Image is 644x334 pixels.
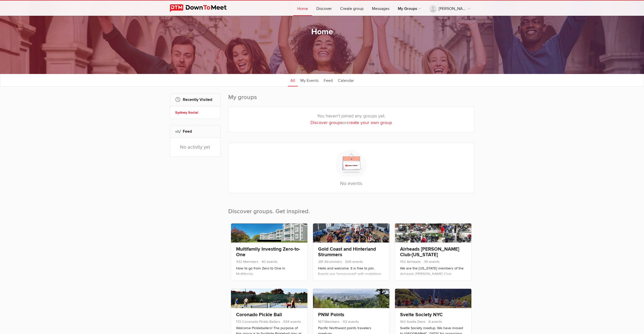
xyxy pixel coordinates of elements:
[311,27,333,37] h1: Home
[236,260,258,264] span: 432 Members
[170,138,220,157] div: No activity yet
[336,1,368,16] a: Create group
[318,246,376,258] a: Gold Coast and Hinterland Strummers
[321,74,335,86] a: Feed
[236,246,300,258] a: Multifamily Investing Zero-to-One
[341,320,359,324] span: 112 events
[236,320,280,324] span: 172 Coronado Pickle Ballers
[310,120,343,125] a: Discover groups
[347,120,392,125] a: create your own group
[400,260,421,264] span: 192 Airheads
[422,260,440,264] span: 35 events
[236,312,282,318] a: Coronado Pickle Ball
[228,143,474,193] div: No events
[312,1,336,16] a: Discover
[170,4,235,12] img: DownToMeet
[335,74,356,86] a: Calendar
[175,94,215,106] h2: Recently Visited
[175,110,217,115] a: Sydney Social
[400,320,425,324] span: 163 Svelte Devs
[281,320,301,324] span: 534 events
[368,1,393,16] a: Messages
[175,125,215,138] h2: Feed
[400,266,466,291] p: We are the [US_STATE] members of the Airheads [PERSON_NAME] Club (Airheads [PERSON_NAME] Club - C...
[400,312,443,318] a: Svelte Society NYC
[318,266,384,291] p: Hello and welcome. It is free to join. Events are "announced" with invitations sent out to member...
[318,260,342,264] span: 281 Strummers
[259,260,277,264] span: 40 events
[228,199,474,221] h2: Discover groups. Get inspired.
[318,312,344,318] a: PNW Points
[318,320,340,324] span: 167 Members
[343,260,363,264] span: 205 events
[425,1,474,16] a: [PERSON_NAME]
[400,246,459,258] a: Airheads [PERSON_NAME] Club-[US_STATE]
[426,320,442,324] span: 8 events
[298,74,321,86] a: My Events
[293,1,312,16] a: Home
[228,93,474,107] h2: My groups
[228,107,474,132] div: You haven't joined any groups yet. or
[394,1,425,16] a: My Groups
[288,74,298,86] a: All
[236,266,302,291] p: How to go from Zero to One in Multifamily Investinghttp://[DOMAIN_NAME][URL] Multifamily investin...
